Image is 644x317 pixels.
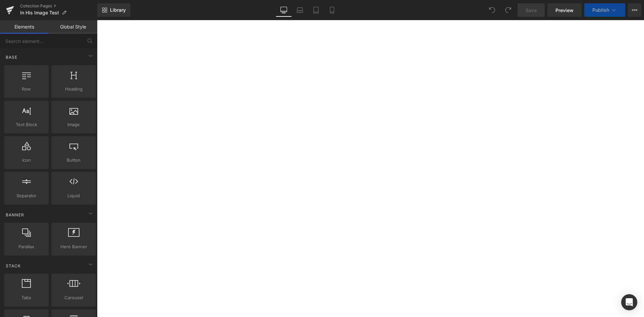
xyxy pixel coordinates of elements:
span: Heading [53,86,94,93]
span: Carousel [53,294,94,301]
span: Row [6,86,47,93]
span: Preview [555,7,574,14]
span: Image [53,121,94,128]
a: Desktop [276,3,292,17]
span: Text Block [6,121,47,128]
a: Collection Pages [20,3,97,9]
span: Hero Banner [53,243,94,250]
a: Preview [547,3,582,17]
span: Icon [6,157,47,164]
span: Stack [5,263,21,269]
span: Banner [5,212,25,218]
span: Button [53,157,94,164]
span: Base [5,54,18,60]
button: Redo [501,3,515,17]
span: Separator [6,192,47,199]
a: Tablet [308,3,324,17]
span: Liquid [53,192,94,199]
button: Undo [485,3,499,17]
a: New Library [97,3,130,17]
span: Tabs [6,294,47,301]
span: Parallax [6,243,47,250]
div: Open Intercom Messenger [621,294,637,310]
span: Publish [592,7,609,13]
span: Save [526,7,537,14]
a: Global Style [49,20,97,34]
button: Publish [584,3,625,17]
button: More [628,3,641,17]
span: Library [110,7,126,13]
span: In His Image Test [20,10,59,15]
a: Mobile [324,3,340,17]
a: Laptop [292,3,308,17]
